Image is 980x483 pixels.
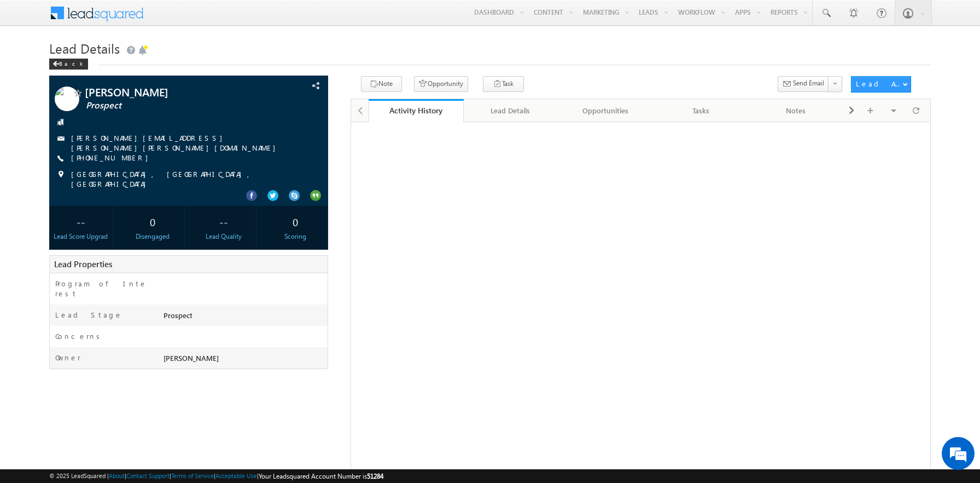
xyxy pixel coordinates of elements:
span: 51284 [367,472,383,480]
span: Prospect [86,100,260,111]
button: Note [361,76,402,92]
label: Concerns [55,331,104,341]
span: © 2025 LeadSquared | | | | | [49,471,383,481]
a: About [109,472,125,479]
div: Lead Score Upgrad [52,232,110,242]
div: Tasks [662,104,739,117]
label: Lead Stage [55,310,122,320]
div: Activity History [377,105,456,116]
a: Back [49,58,94,67]
span: Lead Properties [54,258,112,269]
button: Send Email [778,76,829,92]
a: [PERSON_NAME][EMAIL_ADDRESS][PERSON_NAME][PERSON_NAME][DOMAIN_NAME] [71,133,281,152]
span: [PERSON_NAME] [164,353,219,363]
a: Contact Support [126,472,170,479]
label: Owner [55,353,81,363]
div: 0 [266,211,325,232]
div: 0 [123,211,182,232]
label: Program of Interest [55,279,150,298]
div: -- [52,211,110,232]
div: -- [195,211,253,232]
a: Opportunities [558,99,654,122]
span: Lead Details [49,39,120,57]
div: Lead Quality [195,232,253,242]
a: Lead Details [464,99,559,122]
div: Lead Actions [856,79,902,89]
a: Terms of Service [171,472,214,479]
img: Profile photo [55,87,79,115]
div: Scoring [266,232,325,242]
button: Opportunity [414,76,468,92]
span: [GEOGRAPHIC_DATA], [GEOGRAPHIC_DATA], [GEOGRAPHIC_DATA] [71,169,299,189]
div: Prospect [161,310,328,325]
a: Activity History [369,99,464,122]
a: Acceptable Use [215,472,257,479]
a: Notes [749,99,844,122]
div: Opportunities [567,104,644,117]
div: Lead Details [472,104,549,117]
button: Lead Actions [851,76,911,93]
div: Back [49,59,88,70]
span: Send Email [793,78,824,88]
button: Task [483,76,524,92]
span: [PERSON_NAME] [85,87,259,97]
div: Notes [757,104,834,117]
div: Disengaged [123,232,182,242]
span: Your Leadsquared Account Number is [259,472,383,480]
a: Tasks [654,99,749,122]
span: [PHONE_NUMBER] [71,153,154,164]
